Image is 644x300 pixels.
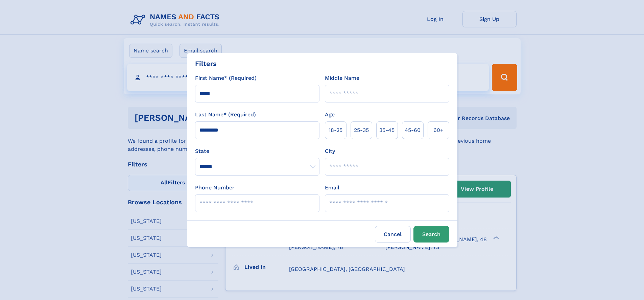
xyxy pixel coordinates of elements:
[195,59,217,69] div: Filters
[413,226,449,243] button: Search
[329,126,342,134] span: 18‑25
[354,126,369,134] span: 25‑35
[325,184,339,192] label: Email
[195,147,319,155] label: State
[375,226,411,243] label: Cancel
[325,74,359,82] label: Middle Name
[325,111,335,119] label: Age
[379,126,395,134] span: 35‑45
[405,126,421,134] span: 45‑60
[195,74,257,82] label: First Name* (Required)
[195,111,256,119] label: Last Name* (Required)
[325,147,335,155] label: City
[195,184,235,192] label: Phone Number
[433,126,444,134] span: 60+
